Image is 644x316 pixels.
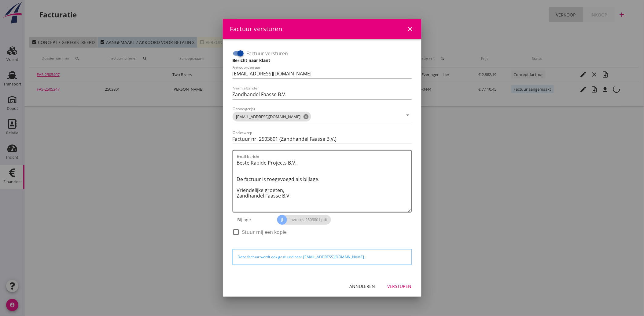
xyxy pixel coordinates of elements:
[247,50,288,56] label: Factuur versturen
[277,215,331,225] span: invoices-2503801.pdf
[383,281,417,292] button: Versturen
[388,283,412,289] div: Versturen
[242,229,287,235] label: Stuur mij een kopie
[233,89,412,99] input: Naam afzender
[404,111,412,119] i: arrow_drop_down
[312,112,403,122] input: Ontvanger(s)
[237,158,411,212] textarea: Email bericht
[233,134,412,144] input: Onderwerp
[407,25,414,33] i: close
[233,112,311,122] span: [EMAIL_ADDRESS][DOMAIN_NAME]
[350,283,375,289] div: Annuleren
[233,69,412,78] input: Antwoorden aan
[303,114,309,120] i: cancel
[230,24,282,34] div: Factuur versturen
[277,215,287,225] i: attach_file
[345,281,380,292] button: Annuleren
[233,212,278,227] div: Bijlage
[233,57,412,64] h3: Bericht naar klant
[238,254,407,260] div: Deze factuur wordt ook gestuurd naar [EMAIL_ADDRESS][DOMAIN_NAME].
